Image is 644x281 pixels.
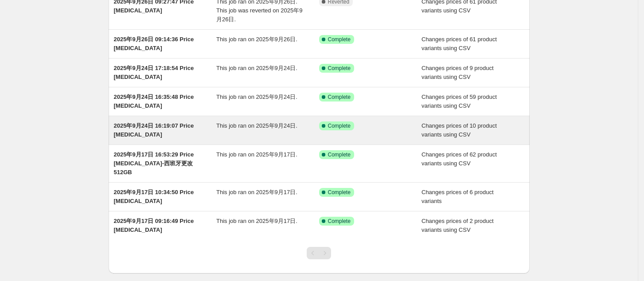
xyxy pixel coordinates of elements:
span: Changes prices of 10 product variants using CSV [422,122,497,138]
span: Complete [328,189,351,196]
span: Changes prices of 61 product variants using CSV [422,36,497,51]
span: Complete [328,94,351,101]
span: This job ran on 2025年9月24日. [216,94,297,100]
span: 2025年9月26日 09:14:36 Price [MEDICAL_DATA] [114,36,194,51]
span: Complete [328,65,351,72]
span: This job ran on 2025年9月24日. [216,65,297,71]
span: Complete [328,218,351,225]
span: 2025年9月17日 09:16:49 Price [MEDICAL_DATA] [114,218,194,233]
span: This job ran on 2025年9月17日. [216,218,297,224]
span: This job ran on 2025年9月24日. [216,122,297,129]
span: 2025年9月17日 16:53:29 Price [MEDICAL_DATA]-西班牙更改512GB [114,151,194,176]
span: 2025年9月24日 16:19:07 Price [MEDICAL_DATA] [114,122,194,138]
span: Complete [328,151,351,158]
span: Changes prices of 62 product variants using CSV [422,151,497,167]
span: This job ran on 2025年9月26日. [216,36,297,43]
span: 2025年9月17日 10:34:50 Price [MEDICAL_DATA] [114,189,194,204]
span: Complete [328,122,351,129]
nav: Pagination [307,247,331,259]
span: Changes prices of 59 product variants using CSV [422,94,497,109]
span: This job ran on 2025年9月17日. [216,189,297,195]
span: This job ran on 2025年9月17日. [216,151,297,158]
span: Changes prices of 2 product variants using CSV [422,218,494,233]
span: Changes prices of 6 product variants [422,189,494,204]
span: Changes prices of 9 product variants using CSV [422,65,494,80]
span: 2025年9月24日 16:35:48 Price [MEDICAL_DATA] [114,94,194,109]
span: Complete [328,36,351,43]
span: 2025年9月24日 17:18:54 Price [MEDICAL_DATA] [114,65,194,80]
